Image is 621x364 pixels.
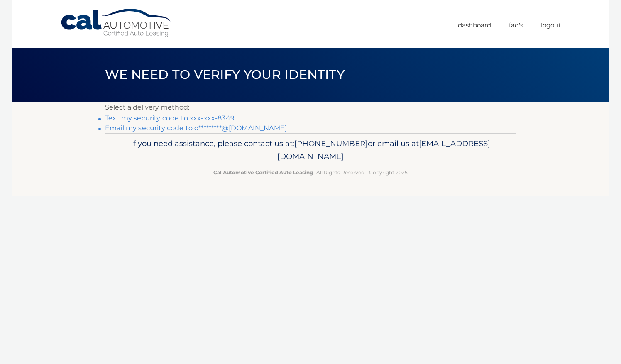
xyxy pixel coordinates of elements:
[105,114,235,122] a: Text my security code to xxx-xxx-8349
[110,168,511,177] p: - All Rights Reserved - Copyright 2025
[105,124,287,132] a: Email my security code to o*********@[DOMAIN_NAME]
[213,169,313,176] strong: Cal Automotive Certified Auto Leasing
[105,102,516,113] p: Select a delivery method:
[458,18,491,32] a: Dashboard
[541,18,561,32] a: Logout
[509,18,523,32] a: FAQ's
[294,139,368,148] span: [PHONE_NUMBER]
[60,8,172,38] a: Cal Automotive
[105,67,345,82] span: We need to verify your identity
[110,137,511,164] p: If you need assistance, please contact us at: or email us at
